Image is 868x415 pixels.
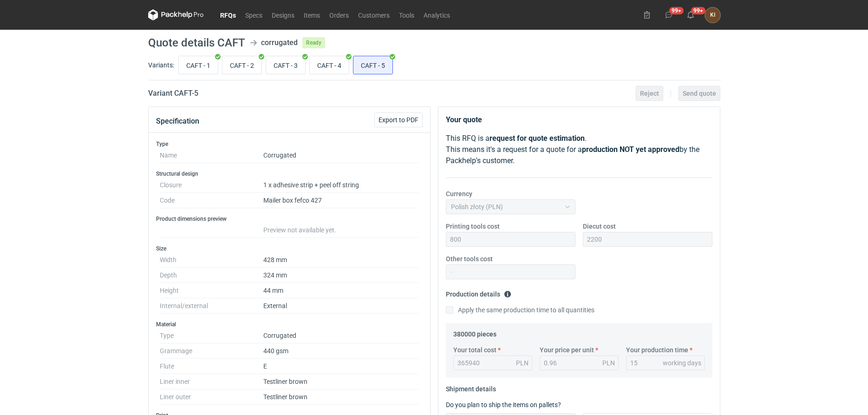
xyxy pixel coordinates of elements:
[446,222,500,231] label: Printing tools cost
[263,283,419,298] dd: 44 mm
[156,140,423,148] h3: Type
[263,359,419,374] dd: E
[160,374,263,389] dt: Liner inner
[160,359,263,374] dt: Flute
[299,9,325,20] a: Items
[446,254,493,263] label: Other tools cost
[374,112,423,127] button: Export to PDF
[156,110,199,132] button: Specification
[640,90,659,97] span: Reject
[453,345,496,355] label: Your total cost
[156,245,423,252] h3: Size
[705,7,720,23] div: Karolina Idkowiak
[309,56,349,74] label: CAFT - 4
[353,9,394,20] a: Customers
[241,9,267,20] a: Specs
[263,193,419,208] dd: Mailer box fefco 427
[160,283,263,298] dt: Height
[178,56,218,74] label: CAFT - 1
[626,345,688,355] label: Your production time
[679,86,720,101] button: Send quote
[446,287,511,298] legend: Production details
[160,343,263,359] dt: Grammage
[222,56,262,74] label: CAFT - 2
[446,115,482,124] strong: Your quote
[148,88,198,99] h2: Variant CAFT - 5
[156,170,423,178] h3: Structural design
[683,90,716,97] span: Send quote
[636,86,663,101] button: Reject
[160,252,263,268] dt: Width
[215,9,241,20] a: RFQs
[453,327,496,338] legend: 380000 pieces
[446,189,472,198] label: Currency
[446,382,496,393] legend: Shipment details
[263,252,419,268] dd: 428 mm
[263,268,419,283] dd: 324 mm
[263,298,419,314] dd: External
[325,9,353,20] a: Orders
[160,193,263,208] dt: Code
[160,268,263,283] dt: Depth
[261,37,298,48] div: corrugated
[263,343,419,359] dd: 440 gsm
[661,7,676,22] button: 99+
[516,358,529,368] div: PLN
[263,226,336,234] span: Preview not available yet.
[267,9,299,20] a: Designs
[156,215,423,223] h3: Product dimensions preview
[263,178,419,193] dd: 1 x adhesive strip + peel off string
[156,321,423,328] h3: Material
[302,37,325,48] span: Ready
[148,9,204,20] svg: Packhelp Pro
[582,145,679,154] strong: production NOT yet approved
[583,222,616,231] label: Diecut cost
[419,9,455,20] a: Analytics
[489,134,585,143] strong: request for quote estimation
[683,7,698,22] button: 99+
[379,117,418,123] span: Export to PDF
[160,328,263,343] dt: Type
[446,305,594,315] label: Apply the same production time to all quantities
[602,358,615,368] div: PLN
[263,374,419,389] dd: Testliner brown
[263,148,419,163] dd: Corrugated
[263,389,419,405] dd: Testliner brown
[353,56,393,74] label: CAFT - 5
[148,37,245,48] h1: Quote details CAFT
[160,148,263,163] dt: Name
[263,328,419,343] dd: Corrugated
[446,401,561,408] label: Do you plan to ship the items on pallets?
[540,345,594,355] label: Your price per unit
[446,133,712,166] p: This RFQ is a . This means it's a request for a quote for a by the Packhelp's customer.
[394,9,419,20] a: Tools
[148,60,174,70] label: Variants:
[160,389,263,405] dt: Liner outer
[266,56,306,74] label: CAFT - 3
[663,358,701,368] div: working days
[705,7,720,23] button: KI
[160,178,263,193] dt: Closure
[160,298,263,314] dt: Internal/external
